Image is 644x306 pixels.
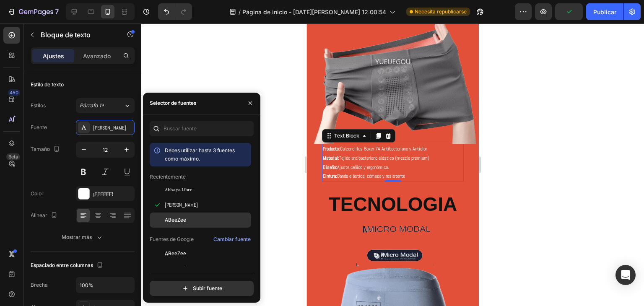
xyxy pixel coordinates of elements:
button: Párrafo 1* [76,98,135,113]
font: Necesita republicarse [415,8,467,15]
font: Bloque de texto [41,31,91,39]
font: / [239,8,241,16]
font: 450 [10,90,18,96]
font: Cambiar fuente [213,236,251,242]
font: Estilo de texto [31,81,64,88]
font: Ajustes [43,52,64,60]
font: Párrafo 1* [80,102,104,109]
button: 7 [3,3,62,20]
font: Mostrar más [62,234,92,240]
font: Beta [8,154,18,160]
font: Espaciado entre columnas [31,262,93,268]
font: Exhibición ADLaM [165,265,207,272]
input: Auto [76,277,134,293]
font: ¡FFFFFF! [93,191,113,197]
button: Publicar [586,3,623,20]
button: Subir fuente [150,281,254,296]
div: Abrir Intercom Messenger [615,265,636,285]
input: Buscar fuente [150,121,254,136]
font: Publicar [593,8,616,16]
font: Abhaya Libre [165,187,192,193]
font: Página de inicio - [DATE][PERSON_NAME] 12:00:54 [242,8,386,16]
p: Bloque de texto [41,30,112,40]
font: Avanzado [83,52,111,60]
div: Deshacer/Rehacer [158,3,192,20]
font: Brecha [31,282,48,288]
font: Selector de fuentes [150,100,197,106]
button: Mostrar más [31,230,135,245]
font: Recientemente [150,174,186,180]
font: Alinear [31,212,47,218]
font: ABeeZee [165,217,186,223]
button: Cambiar fuente [213,234,251,244]
font: Fuente [31,124,47,130]
font: Debes utilizar hasta 3 fuentes como máximo. [165,147,235,162]
font: 7 [55,8,59,16]
font: Estilos [31,102,46,109]
font: ABeeZee [165,251,186,257]
font: [PERSON_NAME] [165,202,198,208]
font: Tamaño [31,146,50,152]
font: [PERSON_NAME] [93,124,126,131]
iframe: Área de diseño [307,23,479,306]
font: Fuentes de Google [150,236,194,242]
font: Color [31,190,44,197]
